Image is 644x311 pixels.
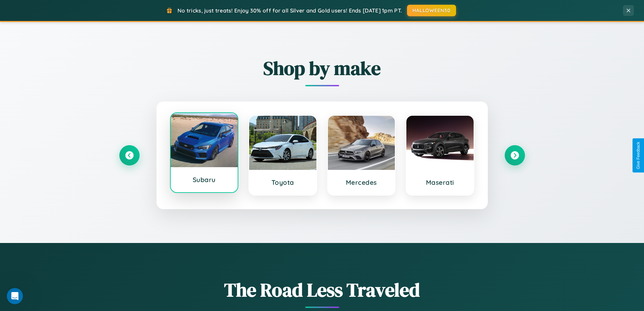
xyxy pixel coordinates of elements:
h2: Shop by make [119,55,525,81]
h3: Maserati [413,178,467,186]
h1: The Road Less Traveled [119,277,525,303]
h3: Mercedes [335,178,388,186]
h3: Toyota [256,178,310,186]
iframe: Intercom live chat [7,288,23,304]
div: Give Feedback [636,142,641,169]
button: HALLOWEEN30 [407,5,456,16]
span: No tricks, just treats! Enjoy 30% off for all Silver and Gold users! Ends [DATE] 1pm PT. [177,7,402,14]
h3: Subaru [177,176,231,184]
